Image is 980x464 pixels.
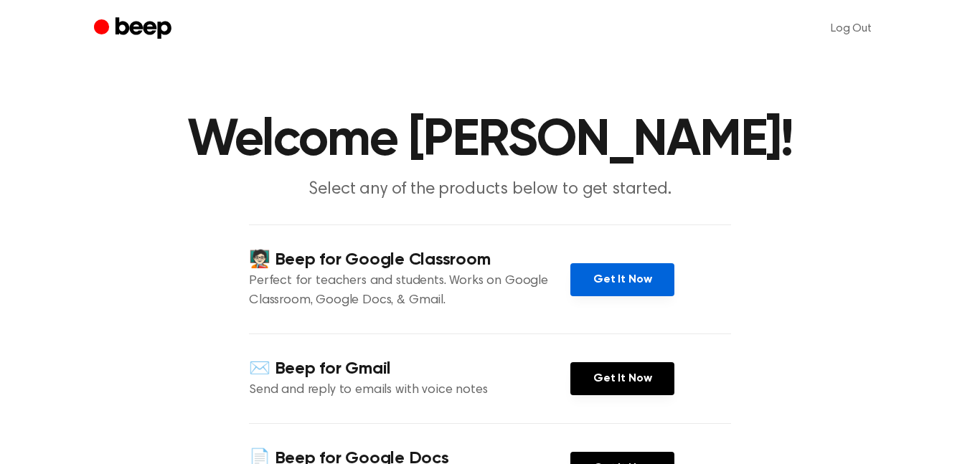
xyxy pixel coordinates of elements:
[570,362,674,395] a: Get It Now
[816,11,886,46] a: Log Out
[249,248,570,272] h4: 🧑🏻‍🏫 Beep for Google Classroom
[215,178,765,202] p: Select any of the products below to get started.
[570,263,674,296] a: Get It Now
[123,115,857,166] h1: Welcome [PERSON_NAME]!
[249,272,570,311] p: Perfect for teachers and students. Works on Google Classroom, Google Docs, & Gmail.
[249,357,570,381] h4: ✉️ Beep for Gmail
[249,381,570,400] p: Send and reply to emails with voice notes
[94,15,175,43] a: Beep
